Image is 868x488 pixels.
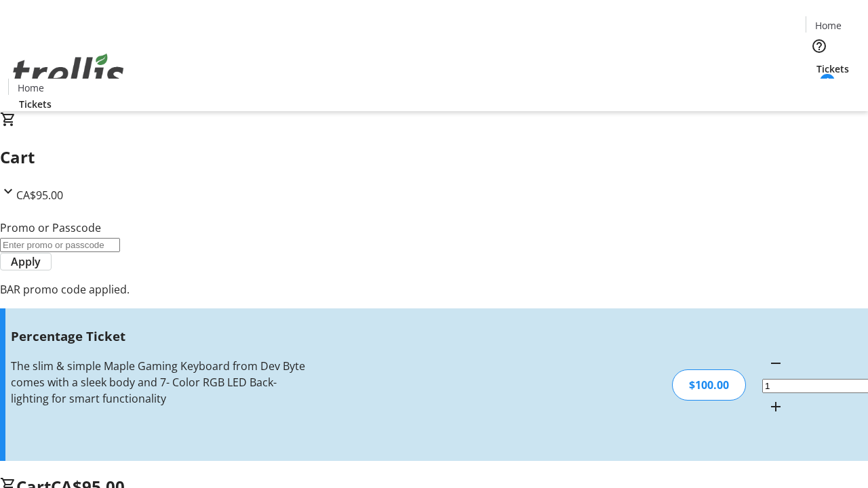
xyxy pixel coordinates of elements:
span: CA$95.00 [16,188,63,203]
button: Increment by one [762,393,789,420]
span: Apply [11,253,41,270]
div: The slim & simple Maple Gaming Keyboard from Dev Byte comes with a sleek body and 7- Color RGB LE... [11,358,307,407]
span: Home [18,81,44,95]
span: Home [815,18,842,33]
button: Decrement by one [762,350,789,377]
button: Help [806,33,833,60]
a: Home [806,18,850,33]
button: Cart [806,76,833,103]
a: Home [9,81,52,95]
span: Tickets [19,97,52,111]
a: Tickets [806,62,860,76]
div: $100.00 [672,369,746,401]
span: Tickets [816,62,849,76]
img: Orient E2E Organization rLSD6j4t4v's Logo [8,39,129,106]
h3: Percentage Ticket [11,327,307,346]
a: Tickets [8,97,62,111]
